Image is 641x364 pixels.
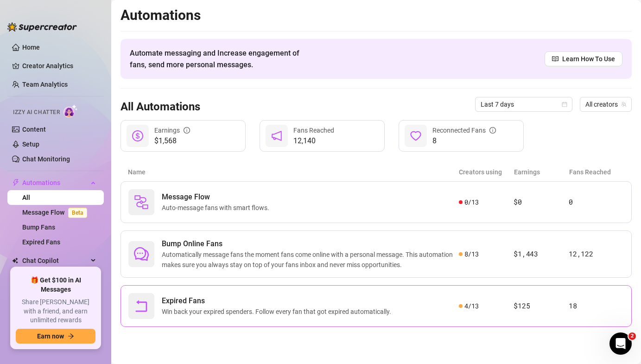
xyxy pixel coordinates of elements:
span: info-circle [489,127,496,134]
a: Content [22,126,46,133]
span: Chat Copilot [22,253,88,268]
div: Send us a messageWe typically reply in a few hours [9,178,176,213]
span: 8 [432,135,496,147]
span: Automations [22,175,88,190]
span: Beta [68,208,87,218]
span: Automate messaging and Increase engagement of fans, send more personal messages. [130,47,308,70]
span: team [621,102,627,107]
span: News [153,302,171,308]
span: dollar [132,130,143,141]
h3: All Automations [121,100,200,115]
span: Earn now [37,332,64,340]
a: Home [22,44,40,51]
span: 2 [628,332,636,340]
a: Chat Monitoring [22,155,70,163]
a: Expired Fans [22,238,60,246]
button: Earn nowarrow-right [16,329,95,344]
span: arrow-right [68,333,74,339]
span: 12,140 [293,135,334,147]
article: 12,122 [569,249,624,260]
span: notification [271,130,282,141]
span: Bump Online Fans [162,238,459,249]
button: Help [93,279,139,316]
article: 18 [569,300,624,312]
a: Team Analytics [22,81,68,88]
h2: Automations [121,6,632,24]
div: We typically reply in a few hours [19,196,155,205]
span: Win back your expired spenders. Follow every fan that got expired automatically. [162,307,395,317]
a: Learn How To Use [545,51,622,66]
img: logo-BBDzfeDw.svg [7,22,77,32]
article: Name [128,167,459,177]
span: heart [410,130,421,141]
span: Share [PERSON_NAME] with a friend, and earn unlimited rewards [16,298,95,325]
span: read [552,56,558,62]
article: $0 [514,197,569,208]
div: Schedule a FREE consulting call: [19,226,166,236]
span: 4 / 13 [464,301,479,311]
a: Bump Fans [22,224,55,231]
span: Fans Reached [293,127,334,134]
span: calendar [562,102,567,107]
a: Creator Analytics [22,58,96,73]
a: Setup [22,140,39,148]
img: Chat Copilot [12,257,18,264]
span: Izzy AI Chatter [13,108,60,117]
span: Messages [54,302,86,308]
a: Message FlowBeta [22,209,91,216]
article: Earnings [514,167,569,177]
img: AI Chatter [63,104,78,118]
div: Recent messageProfile image for EllaHi [PERSON_NAME], these aren’t duplicate charges. They’re one... [9,125,176,173]
a: All [22,194,30,201]
span: Help [108,302,123,308]
article: $1,443 [514,249,569,260]
div: Close [159,15,176,32]
div: Send us a message [19,186,155,196]
span: rollback [134,299,149,313]
article: 0 [569,197,624,208]
span: Learn How To Use [562,54,615,64]
div: Recent message [19,133,166,142]
div: • 2h ago [97,156,123,166]
img: Profile image for Ella [134,15,153,33]
span: Last 7 days [481,97,567,111]
span: Auto-message fans with smart flows. [162,203,273,213]
button: Messages [46,279,93,316]
div: Profile image for EllaHi [PERSON_NAME], these aren’t duplicate charges. They’re one-time charges ... [10,139,176,173]
span: thunderbolt [12,179,19,186]
article: $125 [514,300,569,312]
article: Creators using [459,167,514,177]
span: $1,568 [154,135,190,147]
span: info-circle [184,127,190,134]
span: 🎁 Get $100 in AI Messages [16,276,95,294]
span: Home [13,302,33,308]
img: svg%3e [134,195,149,210]
span: 0 / 13 [464,197,479,207]
button: News [139,279,185,316]
img: Izzy just got smarter and safer ✨ [10,270,176,335]
img: Profile image for Yoni [99,15,118,33]
span: Expired Fans [162,295,395,307]
article: Fans Reached [569,167,624,177]
span: Message Flow [162,192,273,203]
div: Earnings [154,125,190,135]
div: [PERSON_NAME] [41,156,95,166]
p: How can we help? [19,97,167,113]
span: All creators [585,97,626,111]
iframe: Intercom live chat [609,332,632,355]
span: Automatically message fans the moment fans come online with a personal message. This automation m... [162,249,459,270]
p: Hi [PERSON_NAME] 👋 [19,66,167,97]
img: logo [19,19,81,31]
span: 8 / 13 [464,249,479,259]
div: Reconnected Fans [432,125,496,135]
button: Find a time [19,239,166,258]
span: comment [134,247,149,262]
img: Profile image for Ella [19,147,38,165]
img: Profile image for Giselle [117,15,135,33]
